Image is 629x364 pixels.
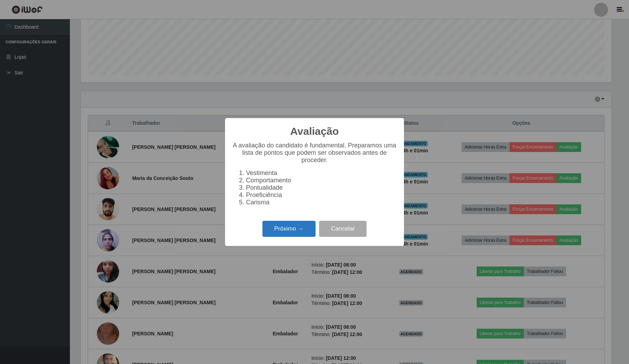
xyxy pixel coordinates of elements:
h2: Avaliação [290,125,339,138]
li: Pontualidade [246,184,397,191]
p: A avaliação do candidato é fundamental. Preparamos uma lista de pontos que podem ser observados a... [232,142,397,164]
button: Próximo → [262,221,316,237]
li: Comportamento [246,177,397,184]
li: Vestimenta [246,169,397,177]
li: Proeficiência [246,191,397,199]
li: Carisma [246,199,397,206]
button: Cancelar [319,221,367,237]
